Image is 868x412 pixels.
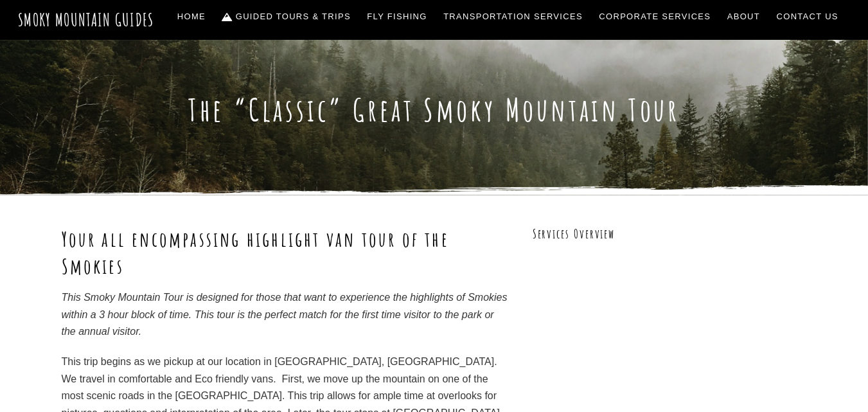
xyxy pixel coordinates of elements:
[594,3,716,30] a: Corporate Services
[172,3,211,30] a: Home
[62,292,508,337] em: This Smoky Mountain Tour is designed for those that want to experience the highlights of Smokies ...
[438,3,587,30] a: Transportation Services
[217,3,356,30] a: Guided Tours & Trips
[18,9,154,30] a: Smoky Mountain Guides
[772,3,844,30] a: Contact Us
[722,3,765,30] a: About
[62,226,449,279] strong: Your all encompassing highlight van tour of the Smokies
[62,91,807,129] h1: The “Classic” Great Smoky Mountain Tour
[533,226,807,243] h3: Services Overview
[362,3,432,30] a: Fly Fishing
